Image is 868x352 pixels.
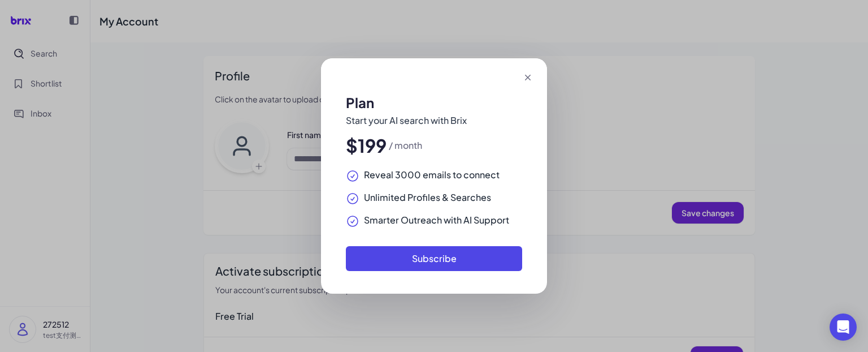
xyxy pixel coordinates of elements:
div: Open Intercom Messenger [830,314,857,341]
span: Unlimited Profiles & Searches [364,192,491,203]
span: $199 [346,140,387,151]
span: / month [389,140,422,151]
span: Smarter Outreach with AI Support [364,214,509,226]
span: Reveal 3000 emails to connect [364,169,500,181]
p: Start your AI search with Brix [346,115,522,126]
h2: Plan [346,97,522,108]
button: Subscribe [346,246,522,271]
